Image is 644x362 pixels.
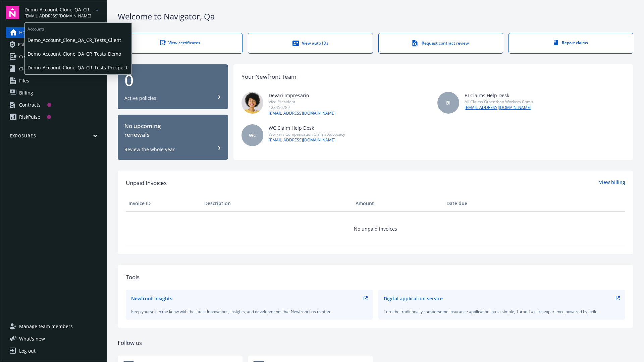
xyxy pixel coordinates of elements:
[118,33,243,54] a: View certificates
[6,27,101,38] a: Home
[24,13,93,19] span: [EMAIL_ADDRESS][DOMAIN_NAME]
[384,295,443,302] div: Digital application service
[262,40,359,47] div: View auto IDs
[124,122,221,139] div: No upcoming renewals
[465,92,533,99] div: BI Claims Help Desk
[124,95,156,102] div: Active policies
[202,195,353,212] th: Description
[28,61,129,74] span: Demo_Account_Clone_QA_CR_Tests_Prospect
[118,115,228,160] button: No upcomingrenewalsReview the whole year
[6,51,101,62] a: Certificates
[522,40,620,46] div: Report claims
[131,295,172,302] div: Newfront Insights
[249,132,256,139] span: WC
[6,133,101,141] button: Exposures
[118,339,633,347] div: Follow us
[241,72,297,81] div: Your Newfront Team
[28,33,129,47] span: Demo_Account_Clone_QA_CR_Tests_Client
[446,99,450,106] span: BI
[6,87,101,98] a: Billing
[248,33,373,54] a: View auto IDs
[24,6,93,13] span: Demo_Account_Clone_QA_CR_Tests_Prospect
[19,346,36,356] div: Log out
[19,321,73,332] span: Manage team members
[19,51,44,62] span: Certificates
[24,6,101,19] button: Demo_Account_Clone_QA_CR_Tests_Prospect[EMAIL_ADDRESS][DOMAIN_NAME]arrowDropDown
[353,195,444,212] th: Amount
[19,100,41,110] div: Contracts
[19,27,32,38] span: Home
[6,6,19,19] img: navigator-logo.svg
[131,40,229,46] div: View certificates
[126,195,202,212] th: Invoice ID
[19,75,29,86] span: Files
[6,63,101,74] a: Claims
[599,179,625,187] a: View billing
[118,11,633,22] div: Welcome to Navigator , Qa
[508,33,633,54] a: Report claims
[6,321,101,332] a: Manage team members
[6,100,101,110] a: Contracts
[6,112,101,122] a: RiskPulse
[126,179,167,187] span: Unpaid Invoices
[124,146,175,153] div: Review the whole year
[28,47,129,61] span: Demo_Account_Clone_QA_CR_Tests_Demo
[126,212,625,246] td: No unpaid invoices
[19,63,34,74] span: Claims
[269,110,335,116] a: [EMAIL_ADDRESS][DOMAIN_NAME]
[93,6,101,14] a: arrowDropDown
[241,92,263,114] img: photo
[118,64,228,110] button: 0Active policies
[269,124,345,131] div: WC Claim Help Desk
[19,335,45,342] span: What ' s new
[131,309,368,314] div: Keep yourself in the know with the latest innovations, insights, and developments that Newfront h...
[269,131,345,137] div: Workers Compensation Claims Advocacy
[384,309,620,314] div: Turn the traditionally cumbersome insurance application into a simple, Turbo-Tax like experience ...
[126,273,625,282] div: Tools
[378,33,503,54] a: Request contract review
[269,137,345,143] a: [EMAIL_ADDRESS][DOMAIN_NAME]
[6,335,56,342] button: What's new
[269,105,335,110] div: 123456789
[18,39,35,50] span: Policies
[6,75,101,86] a: Files
[465,99,533,105] div: All Claims Other than Workers Comp
[465,105,533,111] a: [EMAIL_ADDRESS][DOMAIN_NAME]
[19,87,33,98] span: Billing
[25,23,131,33] span: Accounts
[6,39,101,50] a: Policies
[19,112,40,122] div: RiskPulse
[269,99,335,105] div: Vice President
[444,195,520,212] th: Date due
[392,40,489,47] div: Request contract review
[124,72,221,88] div: 0
[269,92,335,99] div: Devari Impresario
